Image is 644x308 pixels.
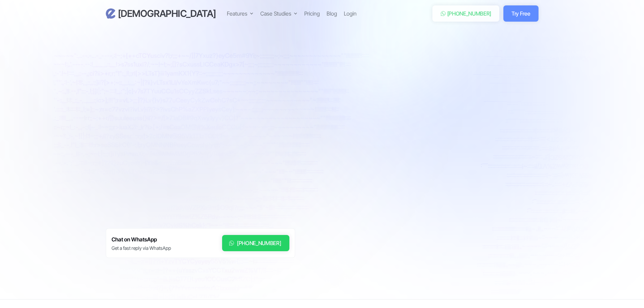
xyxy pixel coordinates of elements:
[447,9,492,18] div: [PHONE_NUMBER]
[227,9,254,18] div: Features
[118,8,216,20] h3: [DEMOGRAPHIC_DATA]
[222,235,289,251] a: [PHONE_NUMBER]
[260,9,291,18] div: Case Studies
[227,9,247,18] div: Features
[432,5,500,22] a: [PHONE_NUMBER]
[260,9,297,18] div: Case Studies
[304,9,320,18] a: Pricing
[344,9,357,18] a: Login
[112,235,171,244] h6: Chat on WhatsApp
[503,5,538,22] a: Try Free
[237,239,281,247] div: [PHONE_NUMBER]
[112,245,171,252] div: Get a fast reply via WhatsApp
[327,9,337,18] a: Blog
[106,8,216,20] a: home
